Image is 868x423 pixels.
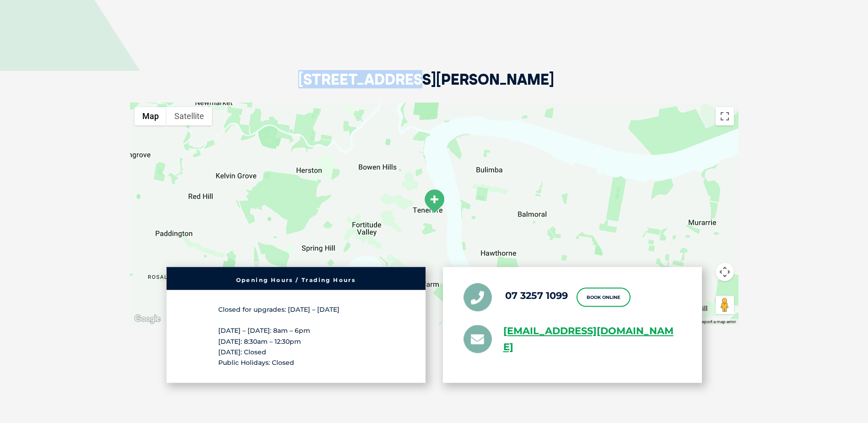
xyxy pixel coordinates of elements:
[298,72,554,103] h2: [STREET_ADDRESS][PERSON_NAME]
[218,304,374,315] p: Closed for upgrades: [DATE] – [DATE]
[503,323,681,355] a: [EMAIL_ADDRESS][DOMAIN_NAME]
[577,287,631,307] a: Book Online
[716,263,734,281] button: Map camera controls
[505,290,568,301] a: 07 3257 1099
[167,107,212,125] button: Show satellite imagery
[218,326,374,369] p: [DATE] – [DATE]: 8am – 6pm [DATE]: 8:30am – 12:30pm [DATE]: Closed Public Holidays: Closed
[171,277,421,283] h6: Opening Hours / Trading Hours
[135,107,167,125] button: Show street map
[716,107,734,125] button: Toggle fullscreen view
